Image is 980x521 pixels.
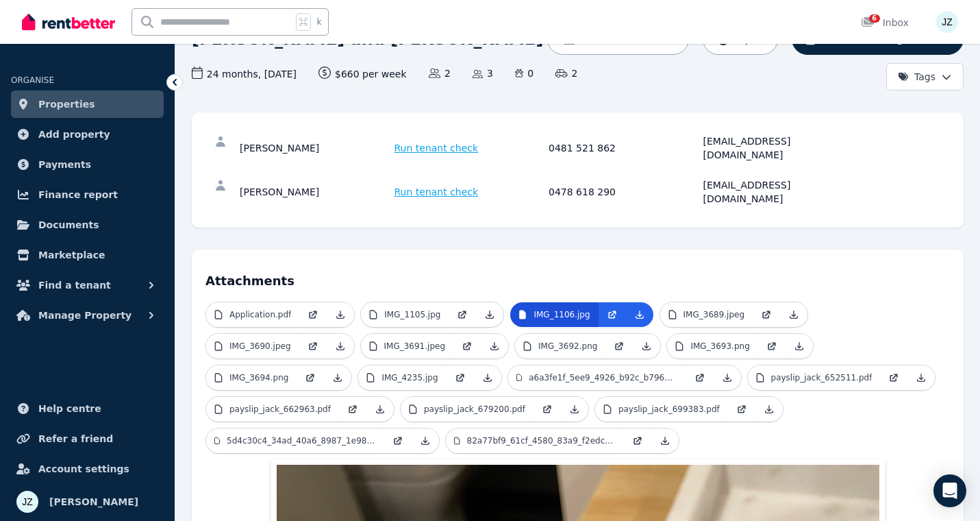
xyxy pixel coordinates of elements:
[886,63,964,90] button: Tags
[11,181,164,208] a: Finance report
[714,365,741,390] a: Download Attachment
[384,341,446,352] p: IMG_3691.jpeg
[515,334,605,359] a: IMG_3692.png
[384,428,412,453] a: Open in new Tab
[227,435,376,446] p: 5d4c30c4_34ad_40a6_8987_1e9820ebba16.pdf
[481,334,508,359] a: Download Attachment
[38,461,129,477] span: Account settings
[533,309,590,320] p: IMG_1106.jpg
[880,365,907,390] a: Open in new Tab
[936,11,958,33] img: James Zhu
[206,428,384,453] a: 5d4c30c4_34ad_40a6_8987_1e9820ebba16.pdf
[898,70,935,84] span: Tags
[508,365,686,390] a: a6a3fe1f_5ee9_4926_b92c_b7968f311f0c.pdf
[861,16,909,29] div: Inbox
[38,277,111,293] span: Find a tenant
[38,247,105,263] span: Marketplace
[473,66,493,80] span: 3
[11,425,164,452] a: Refer a friend
[618,404,720,415] p: payslip_jack_699383.pdf
[229,372,288,383] p: IMG_3694.png
[299,302,327,327] a: Open in new Tab
[299,334,327,359] a: Open in new Tab
[11,75,54,85] span: ORGANISE
[38,307,131,324] span: Manage Property
[11,455,164,483] a: Account settings
[38,431,113,447] span: Refer a friend
[633,334,660,359] a: Download Attachment
[327,334,354,359] a: Download Attachment
[205,263,950,291] h4: Attachments
[22,12,115,32] img: RentBetter
[667,334,757,359] a: IMG_3693.png
[192,66,297,81] span: 24 months , [DATE]
[366,397,394,422] a: Download Attachment
[549,134,699,162] div: 0481 521 862
[206,302,299,327] a: Application.pdf
[424,404,525,415] p: payslip_jack_679200.pdf
[758,334,786,359] a: Open in new Tab
[624,428,651,453] a: Open in new Tab
[11,302,164,329] button: Manage Property
[38,126,110,143] span: Add property
[599,302,626,327] a: Open in new Tab
[324,365,351,390] a: Download Attachment
[49,494,138,510] span: [PERSON_NAME]
[510,302,598,327] a: IMG_1106.jpg
[401,397,533,422] a: payslip_jack_679200.pdf
[11,121,164,148] a: Add property
[11,271,164,299] button: Find a tenant
[595,397,728,422] a: payslip_jack_699383.pdf
[394,185,479,199] span: Run tenant check
[412,428,439,453] a: Download Attachment
[206,334,299,359] a: IMG_3690.jpeg
[474,365,501,390] a: Download Attachment
[907,365,935,390] a: Download Attachment
[229,341,291,352] p: IMG_3690.jpeg
[38,156,91,173] span: Payments
[933,474,966,507] div: Open Intercom Messenger
[318,66,407,81] span: $660 per week
[703,134,854,162] div: [EMAIL_ADDRESS][DOMAIN_NAME]
[626,302,653,327] a: Download Attachment
[240,134,390,162] div: [PERSON_NAME]
[229,309,291,320] p: Application.pdf
[533,397,561,422] a: Open in new Tab
[206,397,339,422] a: payslip_jack_662963.pdf
[316,16,321,27] span: k
[38,96,95,112] span: Properties
[651,428,679,453] a: Download Attachment
[686,365,714,390] a: Open in new Tab
[16,491,38,513] img: James Zhu
[394,141,479,155] span: Run tenant check
[690,341,749,352] p: IMG_3693.png
[446,428,624,453] a: 82a77bf9_61cf_4580_83a9_f2edca657dd6.pdf
[515,66,533,80] span: 0
[748,365,881,390] a: payslip_jack_652511.pdf
[297,365,324,390] a: Open in new Tab
[361,334,454,359] a: IMG_3691.jpeg
[605,334,633,359] a: Open in new Tab
[703,178,854,206] div: [EMAIL_ADDRESS][DOMAIN_NAME]
[683,309,745,320] p: IMG_3689.jpeg
[786,334,813,359] a: Download Attachment
[755,397,783,422] a: Download Attachment
[449,302,476,327] a: Open in new Tab
[327,302,354,327] a: Download Attachment
[753,302,780,327] a: Open in new Tab
[11,395,164,422] a: Help centre
[11,211,164,239] a: Documents
[561,397,588,422] a: Download Attachment
[447,365,474,390] a: Open in new Tab
[660,302,753,327] a: IMG_3689.jpeg
[38,217,99,233] span: Documents
[429,66,451,80] span: 2
[549,178,699,206] div: 0478 618 290
[728,397,755,422] a: Open in new Tab
[538,341,597,352] p: IMG_3692.png
[358,365,446,390] a: IMG_4235.jpg
[38,186,118,203] span: Finance report
[384,309,440,320] p: IMG_1105.jpg
[381,372,438,383] p: IMG_4235.jpg
[11,90,164,118] a: Properties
